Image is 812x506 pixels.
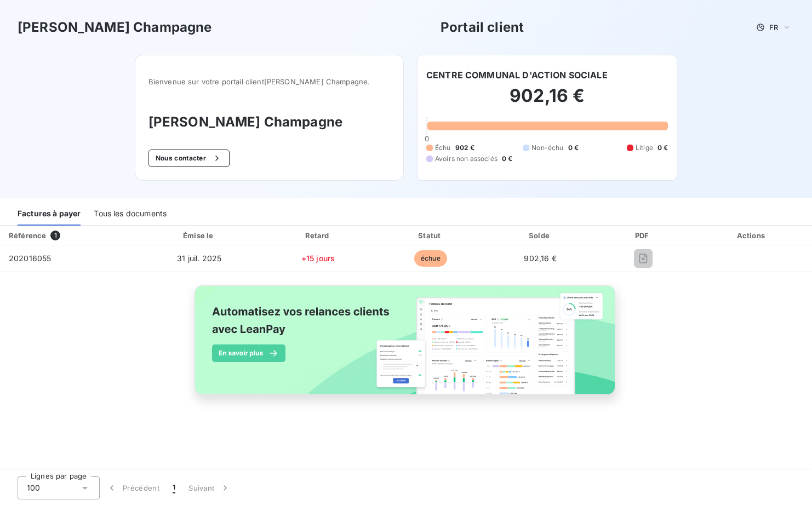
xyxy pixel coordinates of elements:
[9,231,46,240] div: Référence
[166,476,182,499] button: 1
[9,254,51,263] span: 202016055
[173,482,175,493] span: 1
[148,77,390,86] span: Bienvenue sur votre portail client [PERSON_NAME] Champagne .
[182,476,237,499] button: Suivant
[502,154,512,164] span: 0 €
[148,112,390,132] h3: [PERSON_NAME] Champagne
[455,143,475,153] span: 902 €
[100,476,166,499] button: Précédent
[50,231,60,240] span: 1
[435,154,498,164] span: Avoirs non associés
[264,230,373,241] div: Retard
[426,85,668,118] h2: 902,16 €
[177,254,221,263] span: 31 juil. 2025
[301,254,335,263] span: +15 jours
[27,482,40,493] span: 100
[568,143,579,153] span: 0 €
[148,150,230,167] button: Nous contacter
[18,203,81,226] div: Factures à payer
[377,230,484,241] div: Statut
[185,279,627,413] img: banner
[524,254,556,263] span: 902,16 €
[425,134,429,143] span: 0
[694,230,810,241] div: Actions
[435,143,451,153] span: Échu
[94,203,167,226] div: Tous les documents
[441,18,524,37] h3: Portail client
[769,23,778,32] span: FR
[414,250,447,267] span: échue
[18,18,211,37] h3: [PERSON_NAME] Champagne
[597,230,690,241] div: PDF
[531,143,563,153] span: Non-échu
[426,68,608,82] h6: CENTRE COMMUNAL D'ACTION SOCIALE
[488,230,592,241] div: Solde
[657,143,668,153] span: 0 €
[636,143,653,153] span: Litige
[140,230,259,241] div: Émise le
